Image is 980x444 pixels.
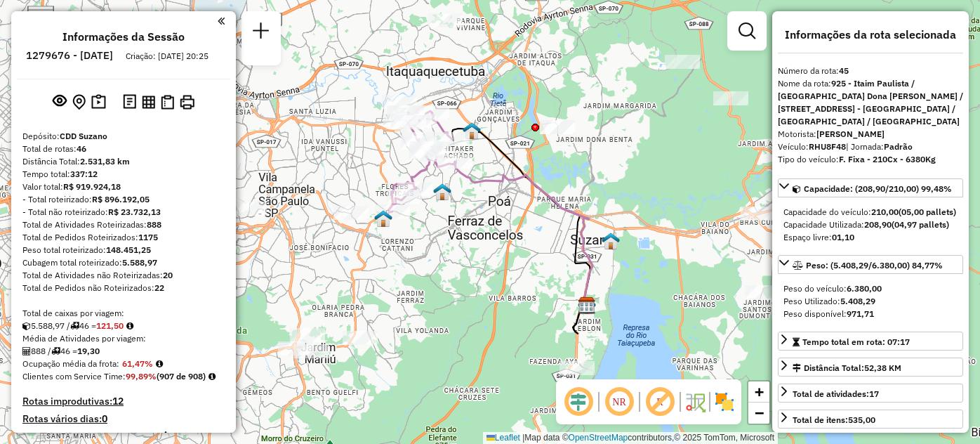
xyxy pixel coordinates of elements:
[869,388,879,399] strong: 17
[848,414,875,425] strong: 535,00
[26,49,113,62] h6: 1279676 - [DATE]
[22,396,225,407] h4: Rotas improdutivas:
[840,296,875,306] strong: 5.408,29
[22,193,225,206] div: - Total roteirizado:
[778,255,963,274] a: Peso: (5.408,29/6.380,00) 84,77%
[51,347,60,355] i: Total de rotas
[22,244,225,256] div: Peso total roteirizado:
[847,308,874,319] strong: 971,71
[871,207,899,217] strong: 210,00
[578,296,596,315] img: CDD Suzano
[809,141,846,152] strong: RHU8F48
[22,181,225,193] div: Valor total:
[374,209,392,228] img: DS Teste
[22,269,225,282] div: Total de Atividades não Roteirizadas:
[112,395,124,407] strong: 12
[713,391,736,413] img: Exibir/Ocultar setores
[163,270,173,280] strong: 20
[839,65,849,76] strong: 45
[60,131,107,141] strong: CDD Suzano
[602,232,620,250] img: 630 UDC Light WCL Jardim Santa Helena
[748,381,769,403] a: Zoom in
[157,371,206,381] strong: (907 de 908)
[126,322,133,330] i: Meta Caixas/viagem: 159,70 Diferença: -38,20
[22,347,31,355] i: Total de Atividades
[177,92,197,112] button: Imprimir Rotas
[428,13,463,27] div: Atividade não roteirizada - 37.311.177 EDSON GOMES DAS NEVES
[77,143,86,154] strong: 46
[433,183,451,201] img: 607 UDC Full Ferraz de Vasconcelos
[77,346,100,356] strong: 19,30
[778,200,963,249] div: Capacidade: (208,90/210,00) 99,48%
[755,383,764,400] span: +
[665,55,700,69] div: Atividade não roteirizada - CANTINA WIDEBEL LTDA
[333,206,369,220] div: Atividade não roteirizada - ANTONIO WELTON SOARE
[778,277,963,326] div: Peso: (5.408,29/6.380,00) 84,77%
[816,129,885,139] strong: [PERSON_NAME]
[126,371,157,381] strong: 99,89%
[247,17,275,48] a: Nova sessão e pesquisa
[147,219,161,230] strong: 888
[892,219,949,230] strong: (04,97 pallets)
[92,194,150,204] strong: R$ 896.192,05
[778,410,963,429] a: Total de itens:535,00
[522,433,524,443] span: |
[778,358,963,377] a: Distância Total:52,38 KM
[899,207,956,217] strong: (05,00 pallets)
[22,371,126,381] span: Clientes com Service Time:
[778,128,963,141] div: Motorista:
[22,332,225,345] div: Média de Atividades por viagem:
[158,92,177,112] button: Visualizar Romaneio
[63,181,121,192] strong: R$ 919.924,18
[839,154,936,164] strong: F. Fixa - 210Cx - 6380Kg
[139,92,158,111] button: Visualizar relatório de Roteirização
[748,403,769,424] a: Zoom out
[120,50,214,63] div: Criação: [DATE] 20:25
[122,257,157,268] strong: 5.588,97
[602,385,636,419] span: Ocultar NR
[22,206,225,218] div: - Total não roteirizado:
[22,345,225,358] div: 888 / 46 =
[50,91,69,113] button: Exibir sessão original
[22,130,225,143] div: Depósito:
[343,331,378,345] div: Atividade não roteirizada - 62.028.221 MARINALVA LOPES DA SILVA
[783,218,958,231] div: Capacidade Utilizada:
[121,430,154,443] strong: -> NR 2
[846,141,913,152] span: | Jornada:
[778,65,963,77] div: Número da rota:
[208,372,216,381] em: Rotas cross docking consideradas
[102,412,107,425] strong: 0
[463,122,481,140] img: 631 UDC Light WCL Cidade Kemel
[22,143,225,155] div: Total de rotas:
[382,95,417,109] div: Atividade não roteirizada - JOSELINA RODRIGUES D
[804,183,952,194] span: Capacidade: (208,90/210,00) 99,48%
[745,285,780,299] div: Atividade não roteirizada - ALINE PIZZI ME
[741,207,776,221] div: Atividade não roteirizada - AP VILA LAVINIA CONV
[88,91,109,113] button: Painel de Sugestão
[22,431,154,443] h4: Pedidos com prazo:
[22,358,119,369] span: Ocupação média da frota:
[783,206,958,218] div: Capacidade do veículo:
[569,433,628,443] a: OpenStreetMap
[778,78,963,126] strong: 925 - Itaim Paulista / [GEOGRAPHIC_DATA] Dona [PERSON_NAME] / [STREET_ADDRESS] - [GEOGRAPHIC_DATA...
[106,244,151,255] strong: 148.451,25
[62,30,185,44] h4: Informações da Sessão
[778,178,963,197] a: Capacidade: (208,90/210,00) 99,48%
[562,385,595,419] span: Ocultar deslocamento
[69,91,88,113] button: Centralizar mapa no depósito ou ponto de apoio
[483,432,778,444] div: Map data © contributors,© 2025 TomTom, Microsoft
[80,156,130,166] strong: 2.531,83 km
[793,414,875,426] div: Total de itens:
[108,207,161,217] strong: R$ 23.732,13
[96,320,124,331] strong: 121,50
[540,120,575,134] div: Atividade não roteirizada - SEMPRE BOM DIA PRODU
[278,341,313,355] div: Atividade não roteirizada - GRUPO GENNIUS BRASIL
[783,308,958,320] div: Peso disponível:
[832,232,854,242] strong: 01,10
[22,256,225,269] div: Cubagem total roteirizado:
[218,13,225,29] a: Clique aqui para minimizar o painel
[733,17,761,45] a: Exibir filtros
[778,141,963,153] div: Veículo:
[793,388,879,399] span: Total de atividades:
[232,202,267,216] div: Atividade não roteirizada - SUPER MERCADO ESTREL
